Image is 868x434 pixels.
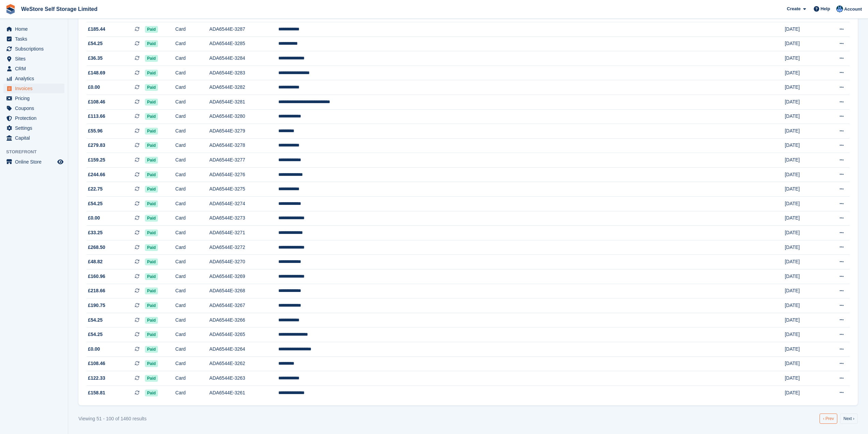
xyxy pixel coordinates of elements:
[175,80,209,95] td: Card
[145,317,158,324] span: Paid
[209,95,278,109] td: ADA6544E-3281
[785,95,822,109] td: [DATE]
[785,371,822,386] td: [DATE]
[145,113,158,120] span: Paid
[785,327,822,342] td: [DATE]
[785,182,822,197] td: [DATE]
[209,167,278,182] td: ADA6544E-3276
[88,375,105,382] span: £122.33
[3,64,64,73] a: menu
[785,240,822,255] td: [DATE]
[88,98,105,106] span: £108.46
[3,133,64,143] a: menu
[88,40,103,47] span: £54.25
[15,74,56,83] span: Analytics
[78,415,147,422] div: Viewing 51 - 100 of 1460 results
[175,51,209,66] td: Card
[209,342,278,357] td: ADA6544E-3264
[785,124,822,139] td: [DATE]
[145,258,158,265] span: Paid
[785,51,822,66] td: [DATE]
[5,4,16,14] img: stora-icon-8386f47178a22dfd0bd8f6a31ec36ba5ce8667c1dd55bd0f319d3a0aa187defe.svg
[785,37,822,51] td: [DATE]
[785,197,822,211] td: [DATE]
[145,375,158,382] span: Paid
[175,66,209,80] td: Card
[88,185,103,193] span: £22.75
[209,138,278,153] td: ADA6544E-3278
[145,171,158,178] span: Paid
[209,255,278,269] td: ADA6544E-3270
[175,109,209,124] td: Card
[820,414,837,424] a: Previous
[88,360,105,367] span: £108.46
[15,44,56,54] span: Subscriptions
[175,284,209,298] td: Card
[785,80,822,95] td: [DATE]
[15,133,56,143] span: Capital
[88,127,103,135] span: £55.96
[175,327,209,342] td: Card
[88,156,105,164] span: £159.25
[145,142,158,149] span: Paid
[175,95,209,109] td: Card
[209,240,278,255] td: ADA6544E-3272
[209,298,278,313] td: ADA6544E-3267
[18,3,100,15] a: WeStore Self Storage Limited
[175,226,209,240] td: Card
[145,55,158,62] span: Paid
[88,113,105,120] span: £113.66
[15,94,56,103] span: Pricing
[3,54,64,64] a: menu
[785,298,822,313] td: [DATE]
[88,55,103,62] span: £36.35
[175,298,209,313] td: Card
[145,331,158,338] span: Paid
[145,360,158,367] span: Paid
[88,244,105,251] span: £268.50
[145,244,158,251] span: Paid
[209,327,278,342] td: ADA6544E-3265
[175,37,209,51] td: Card
[175,240,209,255] td: Card
[785,66,822,80] td: [DATE]
[821,5,830,12] span: Help
[175,342,209,357] td: Card
[175,182,209,197] td: Card
[3,157,64,167] a: menu
[145,288,158,294] span: Paid
[209,197,278,211] td: ADA6544E-3274
[145,390,158,396] span: Paid
[145,70,158,76] span: Paid
[88,273,105,280] span: £160.96
[175,269,209,284] td: Card
[785,211,822,226] td: [DATE]
[175,138,209,153] td: Card
[15,24,56,34] span: Home
[175,255,209,269] td: Card
[145,302,158,309] span: Paid
[785,284,822,298] td: [DATE]
[145,128,158,135] span: Paid
[209,313,278,327] td: ADA6544E-3266
[209,80,278,95] td: ADA6544E-3282
[145,229,158,236] span: Paid
[785,226,822,240] td: [DATE]
[209,386,278,400] td: ADA6544E-3261
[785,109,822,124] td: [DATE]
[785,153,822,168] td: [DATE]
[88,171,105,178] span: £244.66
[15,64,56,73] span: CRM
[88,346,100,353] span: £0.00
[209,211,278,226] td: ADA6544E-3273
[6,149,68,155] span: Storefront
[209,153,278,168] td: ADA6544E-3277
[88,258,103,265] span: £48.82
[209,66,278,80] td: ADA6544E-3283
[88,84,100,91] span: £0.00
[145,157,158,164] span: Paid
[209,371,278,386] td: ADA6544E-3263
[145,200,158,207] span: Paid
[209,284,278,298] td: ADA6544E-3268
[175,153,209,168] td: Card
